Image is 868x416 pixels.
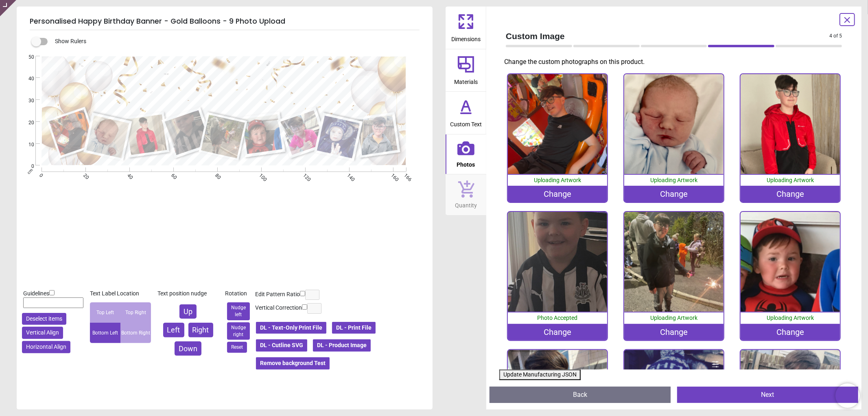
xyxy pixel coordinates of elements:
div: Change [624,324,724,340]
div: Change [508,186,608,202]
span: Quantity [455,198,477,210]
span: Uploading Artwork [534,177,581,183]
h5: Personalised Happy Birthday Banner - Gold Balloons - 9 Photo Upload [30,13,420,30]
button: Next [677,387,858,403]
span: 40 [19,75,34,82]
span: 40 [126,172,131,178]
span: 30 [19,97,34,104]
span: Dimensions [451,31,481,44]
div: Change [741,186,840,202]
span: Uploading Artwork [767,177,814,183]
button: Update Manufacturing JSON [499,370,581,380]
span: 10 [19,141,34,148]
span: 120 [302,172,307,178]
span: 20 [19,119,34,126]
span: Custom Image [506,30,829,42]
button: Photos [446,134,486,174]
span: 0 [19,163,34,170]
div: Change [508,324,608,340]
div: Show Rulers [36,37,433,46]
iframe: Brevo live chat [835,383,860,408]
button: Back [490,387,671,403]
span: 60 [170,172,175,178]
p: Change the custom photographs on this product. [504,57,848,66]
span: 80 [214,172,219,178]
button: Custom Text [446,92,486,134]
div: Change [624,186,724,202]
span: Materials [454,74,478,86]
span: Photo Accepted [538,315,578,321]
span: 4 of 5 [829,33,842,40]
span: Photos [457,157,475,169]
button: Dimensions [446,7,486,49]
button: Quantity [446,174,486,215]
span: 100 [258,172,263,178]
span: 20 [82,172,87,178]
span: 166 [402,172,408,178]
span: Custom Text [450,117,482,129]
span: cm [26,168,34,175]
span: 160 [389,172,395,178]
span: 50 [19,54,34,61]
span: 0 [38,172,43,178]
span: Uploading Artwork [767,315,814,321]
button: Materials [446,49,486,92]
span: Uploading Artwork [650,315,697,321]
div: Change [741,324,840,340]
span: Uploading Artwork [650,177,697,183]
span: 140 [345,172,351,178]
